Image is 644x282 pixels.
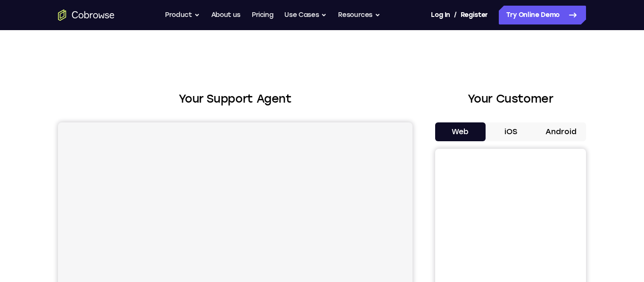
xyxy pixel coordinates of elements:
[486,122,536,141] button: iOS
[58,90,413,107] h2: Your Support Agent
[435,90,586,107] h2: Your Customer
[165,6,200,24] button: Product
[536,122,586,141] button: Android
[431,6,450,24] a: Log In
[454,9,457,21] span: /
[338,6,380,24] button: Resources
[461,6,488,24] a: Register
[499,6,586,24] a: Try Online Demo
[252,6,273,24] a: Pricing
[284,6,327,24] button: Use Cases
[211,6,240,24] a: About us
[435,122,486,141] button: Web
[58,9,115,21] a: Go to the home page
